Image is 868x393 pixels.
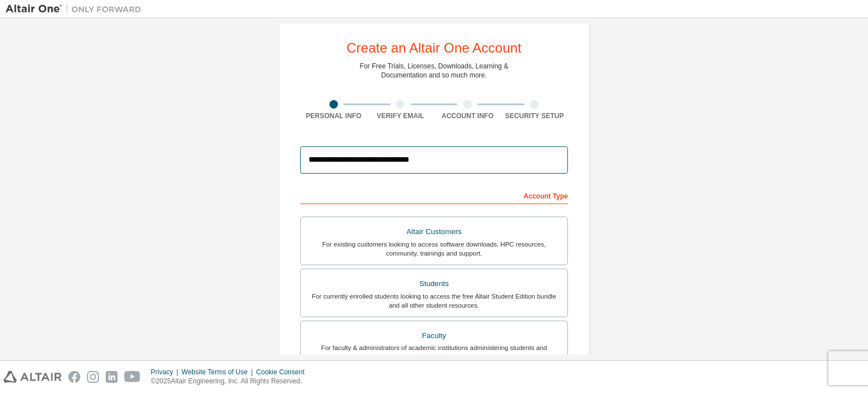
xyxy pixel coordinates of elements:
[501,111,568,120] div: Security Setup
[300,186,568,204] div: Account Type
[307,224,561,240] div: Altair Customers
[307,328,561,344] div: Faculty
[307,292,561,310] div: For currently enrolled students looking to access the free Altair Student Edition bundle and all ...
[68,371,80,383] img: facebook.svg
[6,3,147,15] img: Altair One
[367,111,435,120] div: Verify Email
[151,368,181,377] div: Privacy
[181,368,256,377] div: Website Terms of Use
[307,276,561,292] div: Students
[360,62,509,80] div: For Free Trials, Licenses, Downloads, Learning & Documentation and so much more.
[151,377,311,386] p: © 2025 Altair Engineering, Inc. All Rights Reserved.
[3,371,62,383] img: altair_logo.svg
[256,368,311,377] div: Cookie Consent
[300,111,367,120] div: Personal Info
[307,343,561,361] div: For faculty & administrators of academic institutions administering students and accessing softwa...
[434,111,501,120] div: Account Info
[87,371,99,383] img: instagram.svg
[307,240,561,258] div: For existing customers looking to access software downloads, HPC resources, community, trainings ...
[346,41,522,55] div: Create an Altair One Account
[106,371,118,383] img: linkedin.svg
[124,371,141,383] img: youtube.svg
